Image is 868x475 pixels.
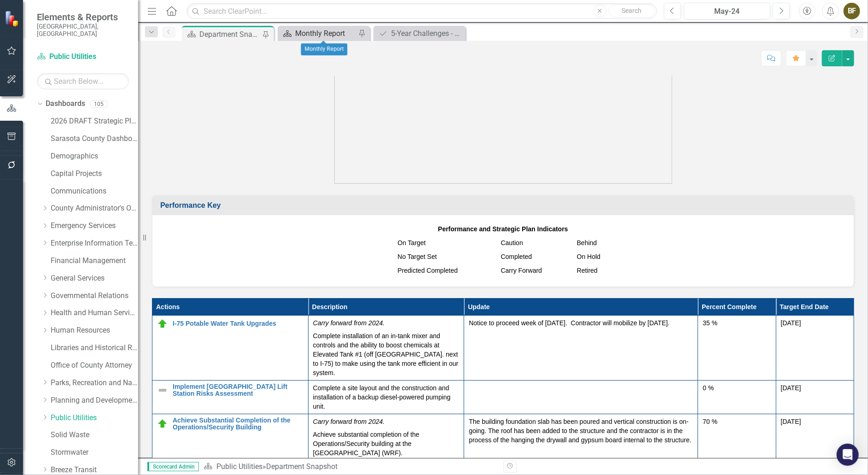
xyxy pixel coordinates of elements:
img: MeasureBehind.png [570,240,577,247]
div: 35 % [703,319,771,328]
span: [DATE] [781,418,801,426]
span: Retired [577,267,598,274]
a: Sarasota County Dashboard [51,134,138,144]
td: Double-Click to Edit [464,381,698,414]
a: Planning and Development Services [51,395,138,406]
td: Double-Click to Edit [698,381,776,414]
span: Carry Forward [501,267,542,274]
span: Search [622,7,641,14]
div: Open Intercom Messenger [837,444,859,466]
img: Sarasota%20Predicted%20Complete.png [390,267,398,275]
a: Dashboards [46,99,85,109]
img: Sarasota%20Carry%20Forward.png [494,267,501,275]
td: Double-Click to Edit [464,316,698,381]
img: On Target [157,319,168,330]
a: Monthly Report [280,28,356,39]
img: On Target [157,419,168,430]
a: Enterprise Information Technology [51,238,138,249]
div: » [204,462,496,472]
a: Public Utilities [51,413,138,423]
a: County Administrator's Office [51,203,138,214]
span: [DATE] [781,385,801,392]
em: Carry forward from 2024. [313,320,385,327]
small: [GEOGRAPHIC_DATA], [GEOGRAPHIC_DATA] [37,23,129,38]
p: Achieve substantial completion of the Operations/Security building at the [GEOGRAPHIC_DATA] (WRF). [313,428,460,458]
button: Search [609,5,655,18]
a: Emergency Services [51,221,138,231]
div: 5-Year Challenges - Public Utilities [391,28,463,39]
div: 70 % [703,417,771,427]
span: Elements & Reports [37,12,129,23]
td: Double-Click to Edit Right Click for Context Menu [152,316,309,381]
div: Department Snapshot [266,462,338,471]
td: Double-Click to Edit [698,316,776,381]
input: Search Below... [37,73,129,89]
div: Department Snapshot [199,29,260,40]
h3: Performance Key [160,201,849,210]
a: Capital Projects [51,169,138,179]
div: May-24 [687,6,768,17]
img: Green%20Checkbox%20%20v2.png [494,253,501,261]
img: MeasureCaution.png [494,240,501,247]
a: 5-Year Challenges - Public Utilities [376,28,463,39]
a: 2026 DRAFT Strategic Plan [51,116,138,127]
a: General Services [51,273,138,284]
span: No Target Set [398,253,437,260]
span: On Target [398,239,426,246]
a: Solid Waste [51,430,138,440]
span: Behind [577,239,597,246]
span: Predicted Completed [398,267,458,274]
span: Scorecard Admin [147,462,199,471]
td: Double-Click to Edit [308,381,464,414]
td: Double-Click to Edit [776,316,854,381]
span: Completed [501,253,532,260]
a: Health and Human Services [51,308,138,318]
div: 105 [90,100,108,108]
p: Complete a site layout and the construction and installation of a backup diesel-powered pumping u... [313,384,460,411]
img: MeasureSuspended.png [570,253,577,261]
div: Monthly Report [295,28,356,39]
td: Double-Click to Edit [698,414,776,461]
img: Sarasota%20Hourglass%20v2.png [570,267,577,275]
a: Parks, Recreation and Natural Resources [51,378,138,388]
a: Financial Management [51,256,138,266]
p: Notice to proceed week of [DATE]. Contractor will mobilize by [DATE]. [469,319,693,328]
a: Public Utilities [37,52,129,62]
div: 0 % [703,384,771,393]
a: Governmental Relations [51,291,138,301]
em: Carry forward from 2024. [313,418,385,426]
img: Not Defined [157,385,168,396]
a: Achieve Substantial Completion of the Operations/Security Building [173,417,303,432]
a: Implement [GEOGRAPHIC_DATA] Lift Station Risks Assessment [173,384,303,398]
input: Search ClearPoint... [186,3,657,19]
span: [DATE] [781,320,801,327]
a: Demographics [51,151,138,162]
strong: Performance and Strategic Plan Indicators [438,225,568,233]
a: Office of County Attorney [51,360,138,371]
td: Double-Click to Edit Right Click for Context Menu [152,381,309,414]
td: Double-Click to Edit [308,316,464,381]
div: Monthly Report [301,44,348,56]
button: May-24 [684,3,771,19]
span: Caution [501,239,523,246]
a: Stormwater [51,447,138,458]
a: Human Resources [51,325,138,336]
a: Libraries and Historical Resources [51,343,138,353]
span: On Hold [577,253,600,260]
td: Double-Click to Edit [776,381,854,414]
a: I-75 Potable Water Tank Upgrades [173,321,303,328]
p: The building foundation slab has been poured and vertical construction is on-going. The roof has ... [469,417,693,445]
button: BF [844,3,860,19]
td: Double-Click to Edit Right Click for Context Menu [152,414,309,461]
img: ClearPoint Strategy [5,11,21,27]
img: NoTargetSet.png [390,253,398,261]
td: Double-Click to Edit [308,414,464,461]
td: Double-Click to Edit [464,414,698,461]
a: Public Utilities [216,462,262,471]
p: Complete installation of an in-tank mixer and controls and the ability to boost chemicals at Elev... [313,330,460,378]
td: Double-Click to Edit [776,414,854,461]
a: Communications [51,186,138,197]
img: ontarget.png [390,240,398,247]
